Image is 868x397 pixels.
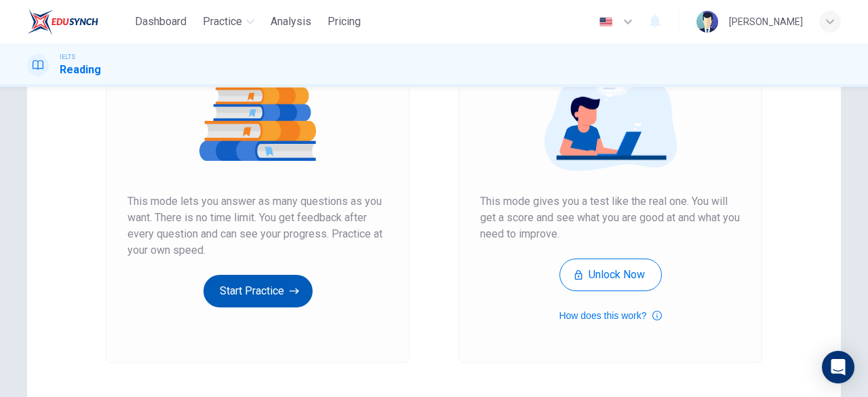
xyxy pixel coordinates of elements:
span: This mode gives you a test like the real one. You will get a score and see what you are good at a... [480,193,741,242]
button: Unlock Now [559,259,662,291]
span: Analysis [271,14,311,30]
h1: Reading [60,62,101,78]
img: EduSynch logo [27,8,98,35]
button: Analysis [265,10,317,34]
button: Pricing [322,10,366,34]
span: Pricing [328,14,361,30]
div: Open Intercom Messenger [822,351,854,383]
span: This mode lets you answer as many questions as you want. There is no time limit. You get feedback... [127,193,388,259]
img: en [597,17,614,27]
button: Dashboard [130,10,192,34]
a: EduSynch logo [27,8,130,35]
div: [PERSON_NAME] [729,14,803,30]
button: How does this work? [559,307,661,324]
img: Profile picture [696,11,718,33]
span: Practice [203,14,242,30]
button: Start Practice [203,275,313,307]
button: Practice [197,10,260,34]
span: IELTS [60,52,75,62]
span: Dashboard [135,14,186,30]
